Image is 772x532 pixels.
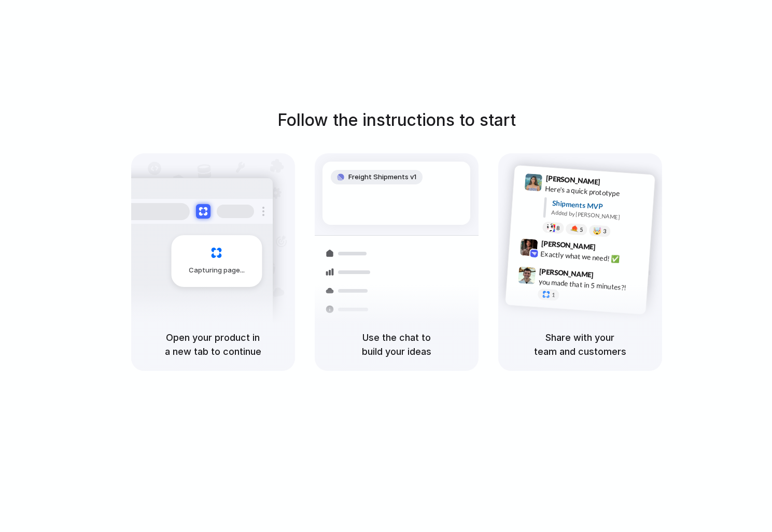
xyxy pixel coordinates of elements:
span: 3 [602,228,606,234]
div: Added by [PERSON_NAME] [551,208,647,223]
h1: Follow the instructions to start [277,108,516,133]
h5: Share with your team and customers [511,330,650,358]
h5: Open your product in a new tab to continue [144,330,283,358]
span: 8 [556,225,559,231]
div: Shipments MVP [552,198,648,215]
span: Freight Shipments v1 [348,172,416,182]
span: 1 [551,292,555,298]
span: [PERSON_NAME] [545,172,600,188]
span: Capturing page [189,265,246,276]
span: [PERSON_NAME] [539,266,594,281]
div: Here's a quick prototype [544,183,648,201]
span: [PERSON_NAME] [541,238,596,253]
span: 9:47 AM [597,270,618,283]
span: 5 [579,227,583,233]
div: Exactly what we need! ✅ [540,249,644,266]
span: 9:41 AM [603,178,624,190]
h5: Use the chat to build your ideas [327,330,466,358]
div: 🤯 [593,227,601,235]
span: 9:42 AM [598,242,620,255]
div: you made that in 5 minutes?! [538,276,642,294]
